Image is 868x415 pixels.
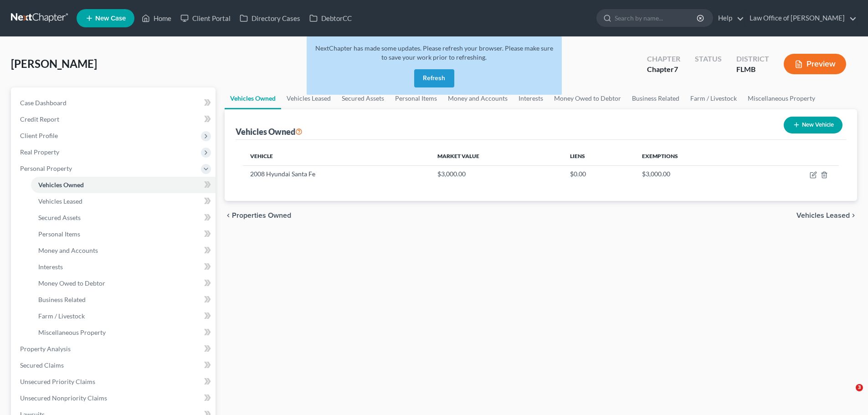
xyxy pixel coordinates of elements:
div: Chapter [647,54,680,64]
span: Case Dashboard [20,99,67,107]
th: Liens [563,147,634,165]
td: $0.00 [563,165,634,183]
div: District [736,54,769,64]
a: Money Owed to Debtor [549,87,627,109]
td: 2008 Hyundai Santa Fe [243,165,430,183]
input: Search by name... [615,10,698,26]
th: Market Value [430,147,563,165]
a: Secured Assets [31,210,216,226]
a: Home [137,10,176,26]
iframe: Intercom live chat [837,384,859,406]
a: Vehicles Leased [281,87,336,109]
span: [PERSON_NAME] [11,57,97,70]
div: FLMB [736,64,769,75]
span: Interests [38,263,63,271]
span: Unsecured Priority Claims [20,378,95,385]
span: Vehicles Leased [796,212,850,219]
a: Vehicles Owned [31,177,216,193]
a: Business Related [31,292,216,308]
a: Interests [31,259,216,275]
span: New Case [95,15,126,22]
th: Exemptions [635,147,754,165]
a: Property Analysis [13,341,216,357]
a: Help [714,10,744,26]
span: Farm / Livestock [38,312,85,320]
span: Money and Accounts [38,246,98,254]
span: Personal Items [38,230,80,238]
span: NextChapter has made some updates. Please refresh your browser. Please make sure to save your wor... [315,44,553,61]
div: Chapter [647,64,680,75]
span: 3 [856,384,863,391]
span: 7 [674,65,678,73]
td: $3,000.00 [635,165,754,183]
span: Unsecured Nonpriority Claims [20,394,107,402]
span: Credit Report [20,115,59,123]
span: Vehicles Leased [38,197,82,205]
a: Vehicles Leased [31,193,216,210]
a: Law Office of [PERSON_NAME] [745,10,857,26]
a: Business Related [627,87,685,109]
span: Personal Property [20,164,72,172]
a: Credit Report [13,111,216,128]
span: Real Property [20,148,59,156]
td: $3,000.00 [430,165,563,183]
span: Money Owed to Debtor [38,279,105,287]
th: Vehicle [243,147,430,165]
button: Vehicles Leased chevron_right [796,212,857,219]
button: Preview [784,54,846,74]
span: Property Analysis [20,345,71,353]
span: Miscellaneous Property [38,328,106,336]
a: Secured Claims [13,357,216,374]
a: Money Owed to Debtor [31,275,216,292]
i: chevron_left [225,212,232,219]
a: Farm / Livestock [31,308,216,324]
button: Refresh [414,69,454,87]
a: Money and Accounts [31,242,216,259]
span: Vehicles Owned [38,181,84,189]
a: Client Portal [176,10,235,26]
a: Case Dashboard [13,95,216,111]
span: Business Related [38,296,86,303]
div: Vehicles Owned [236,126,303,137]
span: Client Profile [20,132,58,139]
i: chevron_right [850,212,857,219]
span: Secured Claims [20,361,64,369]
a: Unsecured Priority Claims [13,374,216,390]
a: DebtorCC [305,10,356,26]
a: Miscellaneous Property [742,87,821,109]
span: Secured Assets [38,214,81,221]
a: Farm / Livestock [685,87,742,109]
div: Status [695,54,722,64]
span: Properties Owned [232,212,291,219]
a: Unsecured Nonpriority Claims [13,390,216,406]
a: Directory Cases [235,10,305,26]
a: Miscellaneous Property [31,324,216,341]
button: chevron_left Properties Owned [225,212,291,219]
button: New Vehicle [784,117,842,133]
a: Vehicles Owned [225,87,281,109]
a: Personal Items [31,226,216,242]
